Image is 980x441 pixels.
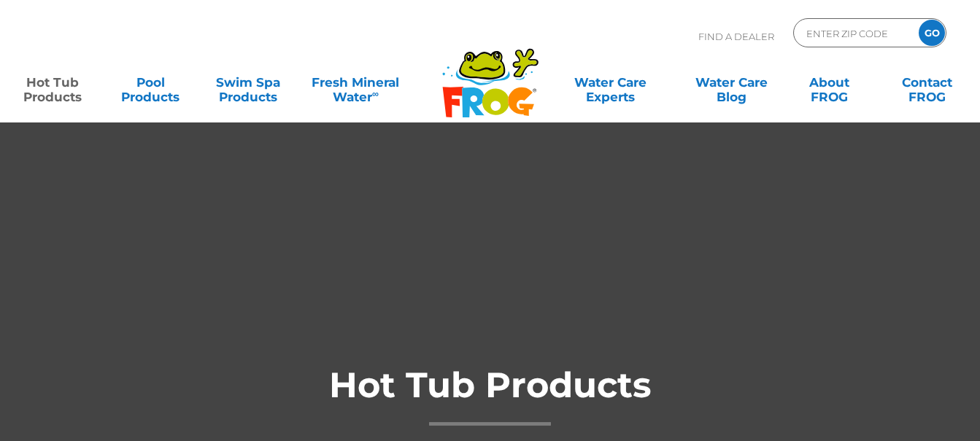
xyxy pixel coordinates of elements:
sup: ∞ [372,88,379,99]
a: Hot TubProducts [15,68,90,97]
a: Fresh MineralWater∞ [308,68,403,97]
a: Swim SpaProducts [210,68,286,97]
a: PoolProducts [112,68,188,97]
a: Water CareBlog [694,68,770,97]
img: Frog Products Logo [434,29,547,118]
a: ContactFROG [890,68,965,97]
input: GO [919,20,945,46]
a: AboutFROG [792,68,868,97]
input: Zip Code Form [805,23,903,44]
a: Water CareExperts [549,68,672,97]
p: Find A Dealer [698,18,774,55]
h1: Hot Tub Products [198,366,782,426]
